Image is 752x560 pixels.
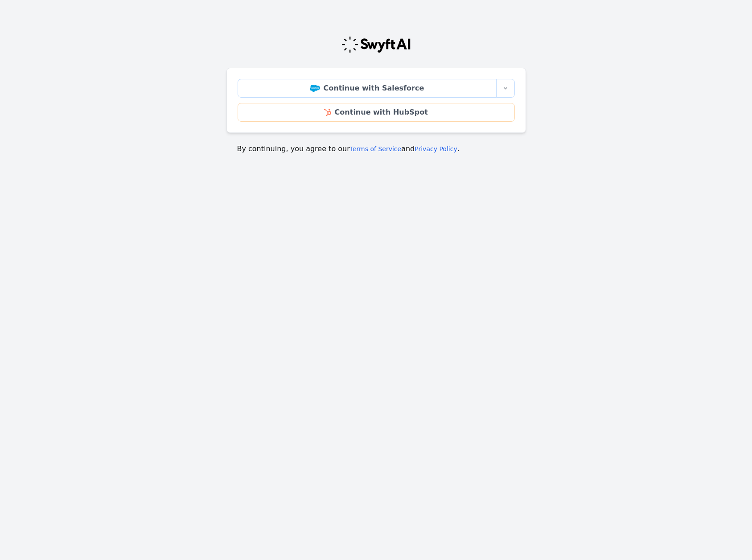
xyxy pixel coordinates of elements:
p: By continuing, you agree to our and . [237,144,515,154]
img: HubSpot [324,109,331,116]
a: Continue with HubSpot [238,103,515,122]
a: Privacy Policy [415,145,457,152]
a: Continue with Salesforce [238,79,497,98]
img: Salesforce [310,85,320,92]
a: Terms of Service [350,145,401,152]
img: Swyft Logo [341,36,411,54]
